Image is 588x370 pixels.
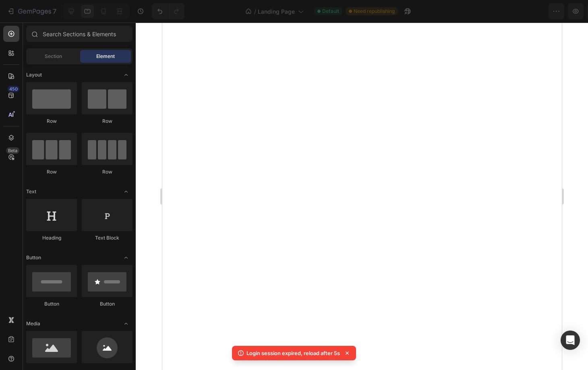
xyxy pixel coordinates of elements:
[6,147,19,154] div: Beta
[53,6,56,16] p: 7
[82,118,133,125] div: Row
[152,3,184,19] div: Undo/Redo
[26,320,40,327] span: Media
[541,7,561,16] div: Publish
[258,7,295,16] span: Landing Page
[534,3,568,19] button: Publish
[120,185,133,198] span: Toggle open
[26,254,41,261] span: Button
[3,3,60,19] button: 7
[120,251,133,264] span: Toggle open
[120,317,133,330] span: Toggle open
[8,86,19,92] div: 450
[254,7,256,16] span: /
[162,23,562,370] iframe: Design area
[26,168,77,176] div: Row
[96,53,115,60] span: Element
[26,26,133,42] input: Search Sections & Elements
[120,68,133,81] span: Toggle open
[505,3,531,19] button: Save
[561,331,580,350] div: Open Intercom Messenger
[26,300,77,308] div: Button
[26,118,77,125] div: Row
[246,349,340,357] p: Login session expired, reload after 5s
[26,188,36,195] span: Text
[26,234,77,242] div: Heading
[354,8,395,15] span: Need republishing
[82,168,133,176] div: Row
[82,234,133,242] div: Text Block
[82,300,133,308] div: Button
[26,71,42,79] span: Layout
[45,53,62,60] span: Section
[322,8,339,15] span: Default
[511,8,525,15] span: Save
